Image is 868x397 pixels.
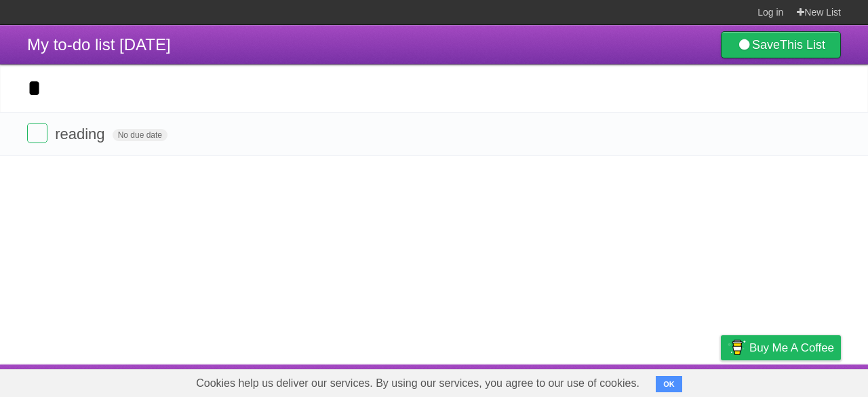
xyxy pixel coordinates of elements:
[780,38,825,52] b: This List
[585,368,640,394] a: Developers
[27,123,47,143] label: Done
[749,336,834,360] span: Buy me a coffee
[657,368,687,394] a: Terms
[755,368,841,394] a: Suggest a feature
[728,336,746,359] img: Buy me a coffee
[721,31,841,58] a: SaveThis List
[55,126,108,143] span: reading
[182,370,653,397] span: Cookies help us deliver our services. By using our services, you agree to our use of cookies.
[721,335,841,360] a: Buy me a coffee
[703,368,738,394] a: Privacy
[656,376,682,392] button: OK
[540,368,569,394] a: About
[27,35,171,54] span: My to-do list [DATE]
[113,129,167,141] span: No due date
